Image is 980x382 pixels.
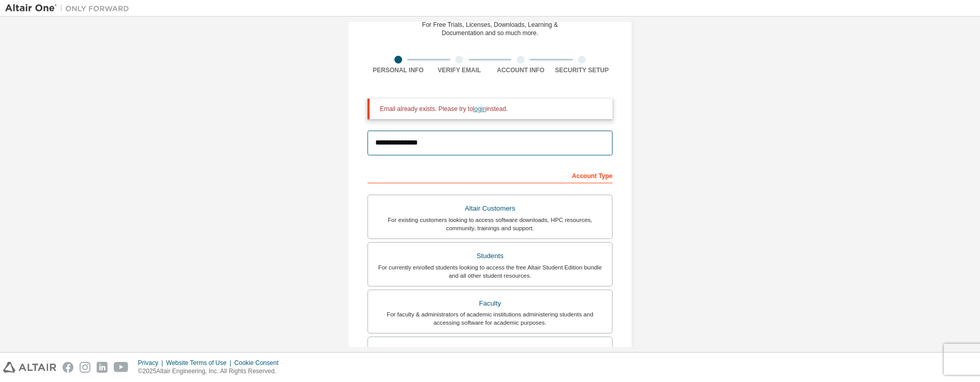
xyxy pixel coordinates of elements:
[138,359,166,367] div: Privacy
[374,263,606,280] div: For currently enrolled students looking to access the free Altair Student Edition bundle and all ...
[138,367,285,376] p: © 2025 Altair Engineering, Inc. All Rights Reserved.
[374,249,606,263] div: Students
[374,310,606,327] div: For faculty & administrators of academic institutions administering students and accessing softwa...
[490,66,552,74] div: Account Info
[166,359,234,367] div: Website Terms of Use
[97,362,108,373] img: linkedin.svg
[3,362,56,373] img: altair_logo.svg
[234,359,284,367] div: Cookie Consent
[367,167,612,183] div: Account Type
[80,362,90,373] img: instagram.svg
[552,66,613,74] div: Security Setup
[429,66,491,74] div: Verify Email
[63,362,73,373] img: facebook.svg
[374,216,606,232] div: For existing customers looking to access software downloads, HPC resources, community, trainings ...
[422,21,558,37] div: For Free Trials, Licenses, Downloads, Learning & Documentation and so much more.
[5,3,134,13] img: Altair One
[114,362,129,373] img: youtube.svg
[367,66,429,74] div: Personal Info
[473,105,486,113] a: login
[374,343,606,358] div: Everyone else
[374,201,606,216] div: Altair Customers
[380,105,604,113] div: Email already exists. Please try to instead.
[374,296,606,311] div: Faculty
